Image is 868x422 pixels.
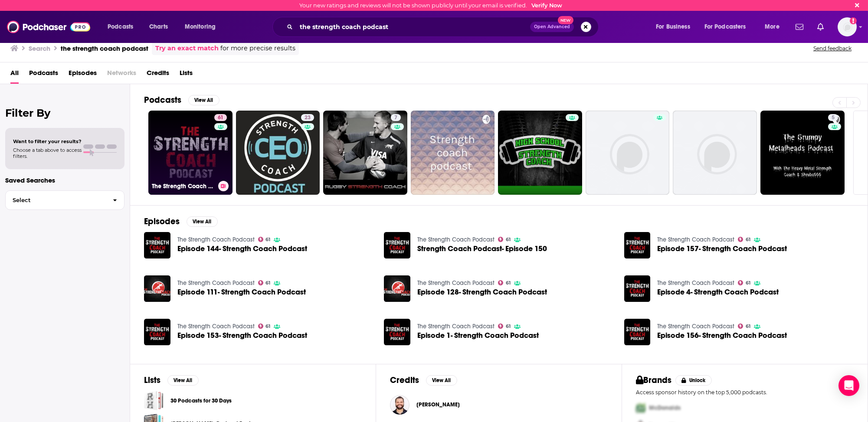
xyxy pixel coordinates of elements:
[61,44,148,52] h3: the strength coach podcast
[144,375,199,386] a: ListsView All
[624,319,651,345] img: Episode 156- Strength Coach Podcast
[29,44,50,52] h3: Search
[5,190,124,210] button: Select
[838,17,857,36] span: Logged in as BretAita
[265,324,270,328] span: 61
[179,20,227,34] button: open menu
[177,245,307,252] a: Episode 144- Strength Coach Podcast
[632,399,649,417] img: First Pro Logo
[394,114,397,122] span: 7
[506,324,511,328] span: 61
[738,324,750,329] a: 61
[299,2,562,9] div: Your new ratings and reviews will not be shown publicly until your email is verified.
[534,25,570,29] span: Open Advanced
[108,21,133,33] span: Podcasts
[838,17,857,36] button: Show profile menu
[832,114,835,122] span: 5
[144,319,170,345] img: Episode 153- Strength Coach Podcast
[149,21,168,33] span: Charts
[498,237,511,242] a: 61
[155,43,219,53] a: Try an exact match
[746,281,750,285] span: 61
[656,21,690,33] span: For Business
[384,275,410,302] a: Episode 128- Strength Coach Podcast
[657,236,734,243] a: The Strength Coach Podcast
[144,375,160,386] h2: Lists
[765,21,780,33] span: More
[384,232,410,258] a: Strength Coach Podcast- Episode 150
[391,114,401,121] a: 7
[506,281,511,285] span: 61
[177,332,307,339] a: Episode 153- Strength Coach Podcast
[281,17,607,37] div: Search podcasts, credits, & more...
[296,20,530,34] input: Search podcasts, credits, & more...
[828,114,838,121] a: 5
[417,332,539,339] a: Episode 1- Strength Coach Podcast
[636,375,672,386] h2: Brands
[185,21,216,33] span: Monitoring
[69,66,97,84] a: Episodes
[675,375,712,386] button: Unlock
[417,279,495,287] a: The Strength Coach Podcast
[531,2,562,9] a: Verify Now
[558,16,573,24] span: New
[102,20,144,34] button: open menu
[417,288,547,296] a: Episode 128- Strength Coach Podcast
[170,396,232,406] a: 30 Podcasts for 30 Days
[657,288,779,296] a: Episode 4- Strength Coach Podcast
[390,375,419,386] h2: Credits
[144,232,170,258] img: Episode 144- Strength Coach Podcast
[746,324,750,328] span: 61
[107,66,136,84] span: Networks
[760,111,845,195] a: 5
[417,323,495,330] a: The Strength Coach Podcast
[177,288,306,296] a: Episode 111- Strength Coach Podcast
[7,19,90,35] a: Podchaser - Follow, Share and Rate Podcasts
[838,17,857,36] img: User Profile
[180,66,193,84] a: Lists
[738,280,750,285] a: 61
[10,66,19,84] span: All
[657,332,787,339] a: Episode 156- Strength Coach Podcast
[417,236,495,243] a: The Strength Coach Podcast
[811,45,854,52] button: Send feedback
[384,319,410,345] img: Episode 1- Strength Coach Podcast
[704,21,746,33] span: For Podcasters
[624,275,651,302] img: Episode 4- Strength Coach Podcast
[214,114,227,121] a: 61
[147,66,169,84] a: Credits
[417,245,547,252] a: Strength Coach Podcast- Episode 150
[390,391,608,419] button: Brett BartholomewBrett Bartholomew
[144,216,180,227] h2: Episodes
[738,237,750,242] a: 61
[144,275,170,302] img: Episode 111- Strength Coach Podcast
[746,238,750,242] span: 61
[29,66,58,84] span: Podcasts
[624,232,651,258] img: Episode 157- Strength Coach Podcast
[498,324,511,329] a: 61
[390,395,409,415] img: Brett Bartholomew
[323,111,407,195] a: 7
[144,391,164,410] a: 30 Podcasts for 30 Days
[13,138,82,144] span: Want to filter your results?
[657,245,787,252] a: Episode 157- Strength Coach Podcast
[220,43,295,53] span: for more precise results
[792,20,807,34] a: Show notifications dropdown
[152,183,215,190] h3: The Strength Coach Podcast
